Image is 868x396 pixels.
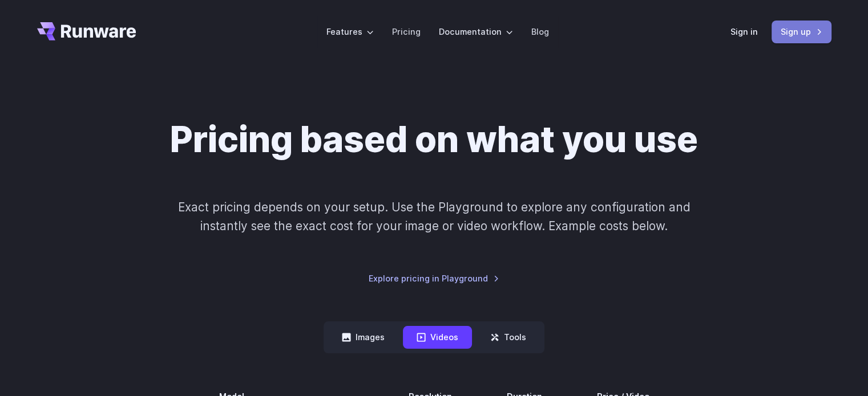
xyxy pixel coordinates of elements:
[328,326,398,348] button: Images
[37,22,136,40] a: Go to /
[156,198,712,236] p: Exact pricing depends on your setup. Use the Playground to explore any configuration and instantl...
[326,25,374,38] label: Features
[439,25,513,38] label: Documentation
[392,25,421,38] a: Pricing
[730,25,758,38] a: Sign in
[403,326,472,348] button: Videos
[477,326,540,348] button: Tools
[369,272,499,285] a: Explore pricing in Playground
[772,21,831,43] a: Sign up
[531,25,549,38] a: Blog
[170,119,698,161] h1: Pricing based on what you use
